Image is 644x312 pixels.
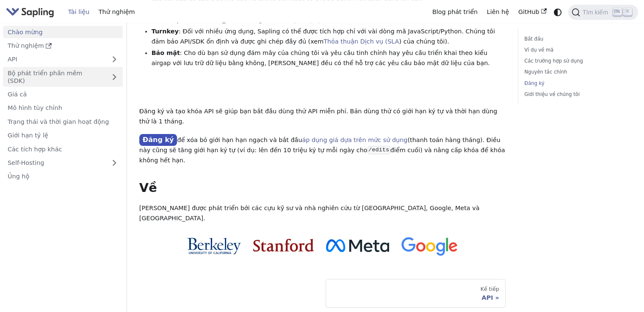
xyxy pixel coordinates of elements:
[326,279,506,308] a: Kế tiếpAPI
[524,91,580,97] font: Giới thiệu về chúng tôi
[8,104,62,111] font: Mô hình tùy chỉnh
[524,69,567,75] font: Nguyên tắc chính
[399,38,449,45] font: ) của chúng tôi).
[3,102,123,114] a: Mô hình tùy chỉnh
[514,5,551,19] a: GitHub
[139,108,497,125] font: Đăng ký và tạo khóa API sẽ giúp bạn bắt đầu dùng thử API miễn phí. Bản dùng thử có giới hạn ký tự...
[323,38,399,45] a: Thỏa thuận Dịch vụ (SLA
[152,28,495,45] font: : Đối với nhiều ứng dụng, Sapling có thể được tích hợp chỉ với vài dòng mã JavaScript/Python. Chú...
[106,53,123,66] button: Mở rộng danh mục thanh bên 'API'
[524,79,629,88] a: Đăng ký
[6,6,57,18] a: Sapling.ai
[3,157,123,169] a: Self-Hosting
[3,53,106,66] a: API
[143,136,174,144] font: Đăng ký
[106,67,123,87] button: Mở rộng danh mục thanh bên 'SDK'
[253,239,314,252] img: Stanford
[487,8,509,15] font: Liên hệ
[428,5,482,19] a: Blog phát triển
[64,5,94,19] a: Tài liệu
[518,8,539,15] font: GitHub
[99,8,135,15] font: Thử nghiệm
[568,5,638,20] button: Tìm kiếm (Command+K)
[368,146,390,154] code: /edits
[583,9,608,16] font: Tìm kiếm
[524,57,629,65] a: Các trường hợp sử dụng
[401,237,458,256] img: Google
[3,26,123,38] a: Chào mừng
[139,134,177,146] a: Đăng ký
[481,294,493,301] font: API
[3,88,123,101] a: Giá cả
[623,8,632,16] kbd: K
[139,181,157,195] font: Về
[152,49,180,56] font: Bảo mật
[177,137,302,143] font: để xóa bỏ giới hạn hạn ngạch và bắt đầu
[3,115,123,128] a: Trạng thái và thời gian hoạt động
[3,129,123,142] a: Giới hạn tỷ lệ
[187,238,241,255] img: Cal
[524,68,629,76] a: Nguyên tắc chính
[524,58,583,64] font: Các trường hợp sử dụng
[482,5,514,19] a: Liên hệ
[139,279,506,308] nav: Trang tài liệu
[8,42,44,49] font: Thử nghiệm
[8,70,82,84] font: Bộ phát triển phần mềm (SDK)
[524,90,629,99] a: Giới thiệu về chúng tôi
[432,8,478,15] font: Blog phát triển
[302,137,407,143] a: áp dụng giá dựa trên mức sử dụng
[8,91,27,98] font: Giá cả
[524,36,543,42] font: Bắt đầu
[8,132,48,139] font: Giới hạn tỷ lệ
[94,5,139,19] a: Thử nghiệm
[8,29,43,36] font: Chào mừng
[8,173,29,180] font: Ủng hộ
[551,6,564,18] button: Chuyển đổi giữa chế độ tối và sáng (hiện tại là chế độ hệ thống)
[68,8,89,15] font: Tài liệu
[481,286,499,292] font: Kế tiếp
[6,6,54,18] img: Sapling.ai
[524,47,553,53] font: Ví dụ về mã
[3,67,106,87] a: Bộ phát triển phần mềm (SDK)
[8,146,62,153] font: Các tích hợp khác
[3,40,123,52] a: Thử nghiệm
[3,170,123,183] a: Ủng hộ
[8,56,17,63] font: API
[139,205,480,222] font: [PERSON_NAME] được phát triển bởi các cựu kỹ sư và nhà nghiên cứu từ [GEOGRAPHIC_DATA], Google, M...
[326,239,389,252] img: Siêu dữ liệu
[524,80,544,86] font: Đăng ký
[139,147,505,164] font: điểm cuối) và nâng cấp khóa để khóa không hết hạn.
[3,143,123,155] a: Các tích hợp khác
[152,28,179,35] font: Turnkey
[139,137,500,153] font: (thanh toán hàng tháng). Điều này cũng sẽ tăng giới hạn ký tự (ví dụ: lên đến 10 triệu ký tự mỗi ...
[524,35,629,43] a: Bắt đầu
[8,118,109,125] font: Trạng thái và thời gian hoạt động
[524,46,629,54] a: Ví dụ về mã
[152,49,490,66] font: : Cho dù bạn sử dụng đám mây của chúng tôi và yêu cầu tinh chỉnh hay yêu cầu triển khai theo kiểu...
